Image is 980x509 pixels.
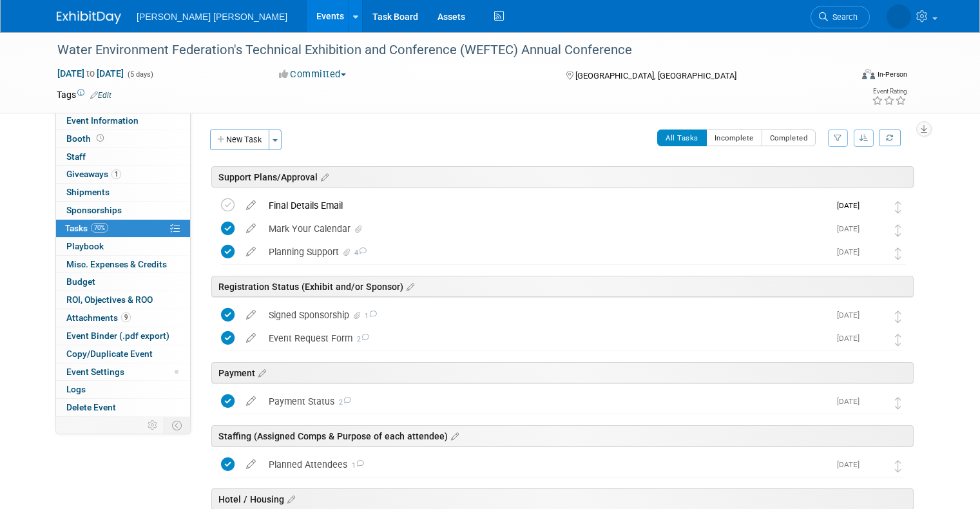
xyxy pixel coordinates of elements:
span: 70% [91,223,108,233]
span: Delete Event [66,402,116,412]
span: Logs [66,384,86,394]
span: [DATE] [DATE] [57,68,124,79]
div: Staffing (Assigned Comps & Purpose of each attendee) [211,425,914,447]
i: Move task [895,334,901,346]
a: Playbook [56,238,190,255]
a: Tasks70% [56,220,190,237]
span: Booth [66,133,106,144]
span: Attachments [66,312,131,323]
a: Event Settings [56,363,190,381]
a: Edit sections [448,429,459,442]
div: Support Plans/Approval [211,166,914,187]
a: Delete Event [56,399,190,416]
span: (5 days) [126,70,153,79]
span: [PERSON_NAME] [PERSON_NAME] [137,12,287,22]
i: Move task [895,460,901,472]
button: Completed [762,130,816,146]
span: Event Information [66,115,139,126]
a: edit [240,396,262,407]
a: Misc. Expenses & Credits [56,256,190,273]
img: Kelly Graber [866,457,883,474]
a: ROI, Objectives & ROO [56,291,190,309]
div: Final Details Email [262,195,829,216]
a: Event Information [56,112,190,130]
a: edit [240,200,262,211]
i: Move task [895,247,901,260]
span: Misc. Expenses & Credits [66,259,167,269]
span: Search [828,12,858,22]
span: ROI, Objectives & ROO [66,294,153,305]
a: edit [240,332,262,344]
span: Event Settings [66,367,124,377]
div: Event Rating [872,88,907,95]
a: Shipments [56,184,190,201]
span: Staff [66,151,86,162]
img: Kelly Graber [866,198,883,215]
span: [DATE] [837,224,866,233]
span: Event Binder (.pdf export) [66,331,169,341]
span: Copy/Duplicate Event [66,349,153,359]
span: to [84,68,97,79]
span: Budget [66,276,95,287]
span: Playbook [66,241,104,251]
i: Move task [895,201,901,213]
span: Modified Layout [175,370,178,374]
a: Budget [56,273,190,291]
a: Edit sections [403,280,414,293]
span: Giveaways [66,169,121,179]
img: Kelly Graber [866,222,883,238]
td: Tags [57,88,111,101]
span: 1 [363,312,377,320]
td: Toggle Event Tabs [164,417,191,434]
span: 1 [347,461,364,470]
div: Water Environment Federation's Technical Exhibition and Conference (WEFTEC) Annual Conference [53,39,835,62]
div: Event Request Form [262,327,829,349]
span: [DATE] [837,334,866,343]
i: Move task [895,311,901,323]
a: edit [240,223,262,235]
span: [DATE] [837,247,866,256]
span: Sponsorships [66,205,122,215]
a: edit [240,246,262,258]
a: Edit sections [255,366,266,379]
a: edit [240,459,262,470]
div: Payment [211,362,914,383]
a: edit [240,309,262,321]
a: Giveaways1 [56,166,190,183]
button: Incomplete [706,130,762,146]
a: Sponsorships [56,202,190,219]
div: Event Format [782,67,907,86]
a: Event Binder (.pdf export) [56,327,190,345]
img: Kelly Graber [866,308,883,325]
span: Tasks [65,223,108,233]
td: Personalize Event Tab Strip [142,417,164,434]
span: 9 [121,312,131,322]
span: Booth not reserved yet [94,133,106,143]
a: Attachments9 [56,309,190,327]
span: 4 [352,249,367,257]
span: Shipments [66,187,110,197]
div: Mark Your Calendar [262,218,829,240]
i: Move task [895,224,901,236]
button: All Tasks [657,130,707,146]
div: Registration Status (Exhibit and/or Sponsor) [211,276,914,297]
i: Move task [895,397,901,409]
button: Committed [274,68,351,81]
a: Refresh [879,130,901,146]
span: 2 [352,335,369,343]
a: Logs [56,381,190,398]
a: Search [811,6,870,28]
span: [DATE] [837,311,866,320]
span: 1 [111,169,121,179]
a: Staff [56,148,190,166]
span: [DATE] [837,397,866,406]
div: Payment Status [262,390,829,412]
div: In-Person [877,70,907,79]
a: Edit [90,91,111,100]
img: Kelly Graber [866,394,883,411]
a: Booth [56,130,190,148]
img: ExhibitDay [57,11,121,24]
a: Copy/Duplicate Event [56,345,190,363]
img: Kelly Graber [866,331,883,348]
div: Planned Attendees [262,454,829,475]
